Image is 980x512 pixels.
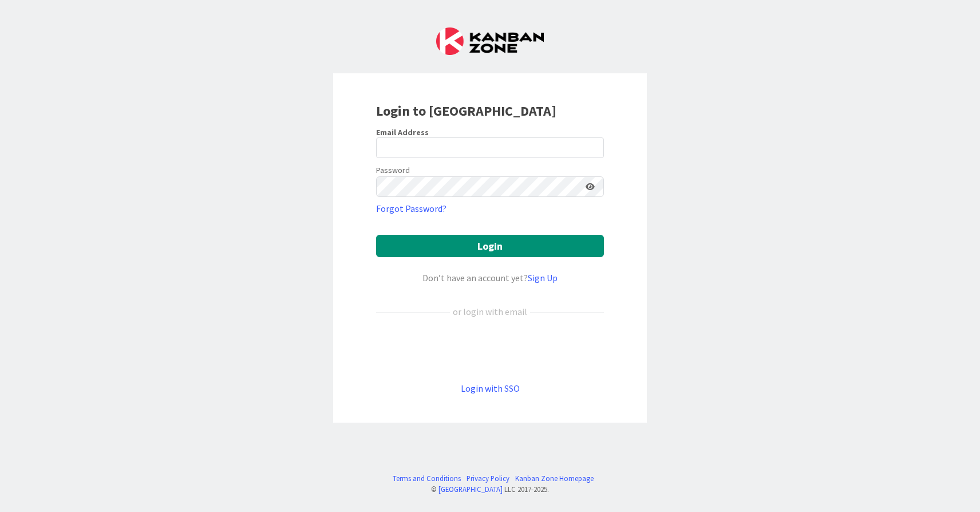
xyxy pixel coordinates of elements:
a: Kanban Zone Homepage [515,473,594,484]
img: Kanban Zone [436,27,544,55]
a: Sign Up [528,272,558,283]
a: [GEOGRAPHIC_DATA] [438,485,503,494]
a: Forgot Password? [376,202,446,215]
a: Privacy Policy [467,473,509,484]
label: Password [376,164,410,176]
iframe: Kirjaudu Google-tilillä -painike [370,337,610,363]
div: or login with email [450,305,530,318]
a: Terms and Conditions [393,473,461,484]
button: Login [376,235,604,257]
div: Kirjaudu Google-tilillä. Avautuu uudelle välilehdelle [376,337,604,363]
a: Login with SSO [461,383,520,394]
div: © LLC 2017- 2025 . [387,484,594,495]
div: Don’t have an account yet? [376,271,604,285]
b: Login to [GEOGRAPHIC_DATA] [376,102,556,120]
label: Email Address [376,127,429,137]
